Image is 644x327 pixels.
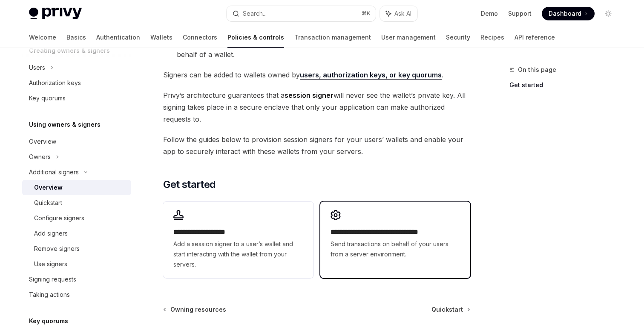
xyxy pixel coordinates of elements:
div: Overview [34,182,63,193]
div: Key quorums [29,93,66,103]
a: Configure signers [22,210,131,226]
img: light logo [29,8,82,20]
a: Connectors [183,27,217,48]
a: Remove signers [22,241,131,256]
a: Recipes [480,27,504,48]
h5: Key quorums [29,316,68,326]
span: Owning resources [170,305,226,314]
a: Add signers [22,226,131,241]
button: Ask AI [380,6,417,21]
div: Owners [29,152,51,162]
a: API reference [515,27,555,48]
div: Taking actions [29,290,70,300]
a: Use signers [22,256,131,272]
a: Quickstart [431,305,469,314]
div: Search... [243,9,267,19]
span: Follow the guides below to provision session signers for your users’ wallets and enable your app ... [163,134,470,157]
a: Signing requests [22,272,131,287]
div: Users [29,63,45,73]
li: : allow third-parties to execute certain actions on behalf of a wallet. [163,37,470,60]
a: Policies & controls [227,27,284,48]
a: Key quorums [22,91,131,106]
div: Use signers [34,259,67,269]
div: Overview [29,136,56,147]
span: Privy’s architecture guarantees that a will never see the wallet’s private key. All signing takes... [163,89,470,125]
a: users, authorization keys, or key quorums [300,71,442,80]
span: Get started [163,178,216,191]
a: Security [446,27,470,48]
a: Overview [22,134,131,149]
span: Dashboard [549,9,581,18]
button: Toggle dark mode [601,7,615,20]
a: Support [508,9,532,18]
a: Authorization keys [22,75,131,91]
div: Signing requests [29,274,76,284]
h5: Using owners & signers [29,119,101,130]
div: Quickstart [34,198,62,208]
span: Quickstart [431,305,463,314]
a: Wallets [150,27,172,48]
a: User management [381,27,436,48]
div: Configure signers [34,213,84,223]
div: Remove signers [34,244,80,254]
div: Additional signers [29,167,79,177]
span: Ask AI [394,9,411,18]
span: Add a session signer to a user’s wallet and start interacting with the wallet from your servers. [173,239,303,270]
a: Basics [66,27,86,48]
div: Add signers [34,228,68,239]
a: Quickstart [22,195,131,210]
a: Owning resources [164,305,226,314]
a: Dashboard [542,7,595,20]
a: Transaction management [294,27,371,48]
a: Welcome [29,27,56,48]
div: Authorization keys [29,78,81,88]
span: Send transactions on behalf of your users from a server environment. [331,239,460,259]
a: Taking actions [22,287,131,302]
strong: session signer [285,91,333,100]
span: Signers can be added to wallets owned by . [163,69,470,81]
a: Demo [481,9,498,18]
a: **** **** **** *****Add a session signer to a user’s wallet and start interacting with the wallet... [163,202,313,278]
span: On this page [518,65,556,75]
a: Authentication [96,27,140,48]
button: Search...⌘K [227,6,376,21]
a: Overview [22,180,131,195]
a: Get started [509,78,622,92]
span: ⌘ K [362,10,371,17]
